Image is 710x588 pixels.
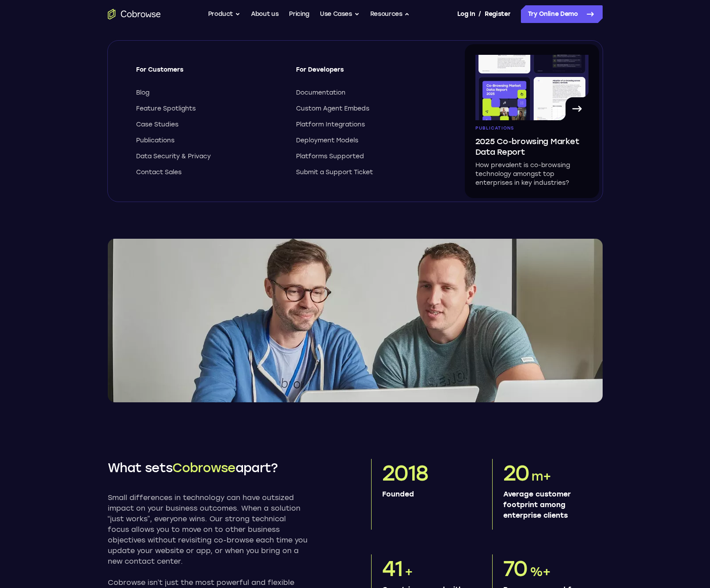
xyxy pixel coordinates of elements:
a: Pricing [289,5,309,23]
span: %+ [530,564,551,579]
span: + [405,564,413,579]
img: A page from the browsing market ebook [475,55,589,120]
span: Contact Sales [136,168,182,177]
img: Two Cobrowse software developers, João and Ross, working on their computers [108,239,603,402]
span: Data Security & Privacy [136,152,211,161]
button: Product [208,5,241,23]
a: Blog [136,88,280,97]
button: Use Cases [320,5,360,23]
a: Platform Integrations [296,120,440,129]
span: Case Studies [136,120,178,129]
span: For Developers [296,65,440,81]
a: Publications [136,136,280,145]
span: Documentation [296,88,346,97]
a: Data Security & Privacy [136,152,280,161]
button: Resources [370,5,410,23]
span: 41 [382,556,403,581]
span: Deployment Models [296,136,358,145]
span: 70 [503,556,528,581]
a: Log In [457,5,475,23]
span: Platform Integrations [296,120,365,129]
span: Publications [136,136,175,145]
span: Platforms Supported [296,152,364,161]
span: Custom Agent Embeds [296,104,369,113]
span: Blog [136,88,149,97]
a: Case Studies [136,120,280,129]
a: Go to the home page [108,9,161,19]
span: Submit a Support Ticket [296,168,373,177]
span: 20 [503,460,530,486]
p: Founded [382,489,475,500]
span: m+ [532,469,551,484]
span: For Customers [136,65,280,81]
a: Platforms Supported [296,152,440,161]
a: Custom Agent Embeds [296,104,440,113]
a: Register [485,5,510,23]
h2: What sets apart? [108,459,308,477]
a: About us [251,5,278,23]
p: How prevalent is co-browsing technology amongst top enterprises in key industries? [475,161,589,187]
a: Contact Sales [136,168,280,177]
a: Feature Spotlights [136,104,280,113]
p: Small differences in technology can have outsized impact on your business outcomes. When a soluti... [108,493,308,567]
p: Average customer footprint among enterprise clients [503,489,596,521]
span: Feature Spotlights [136,104,196,113]
span: Cobrowse [172,460,235,475]
span: 2018 [382,460,428,486]
a: Try Online Demo [521,5,603,23]
a: Documentation [296,88,440,97]
span: 2025 Co-browsing Market Data Report [475,136,589,157]
span: / [478,9,481,19]
a: Deployment Models [296,136,440,145]
a: Submit a Support Ticket [296,168,440,177]
span: Publications [475,126,514,131]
